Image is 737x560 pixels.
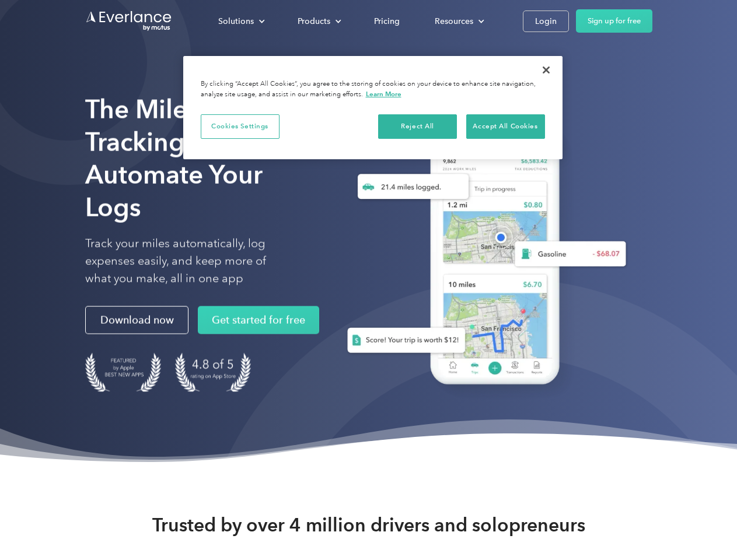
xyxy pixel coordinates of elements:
button: Accept All Cookies [466,114,545,139]
div: Privacy [183,56,563,159]
img: 4.9 out of 5 stars on the app store [175,353,251,392]
img: Everlance, mileage tracker app, expense tracking app [329,111,635,402]
button: Reject All [378,114,457,139]
a: Sign up for free [576,9,652,33]
a: Download now [85,306,188,334]
div: By clicking “Accept All Cookies”, you agree to the storing of cookies on your device to enhance s... [201,79,545,100]
div: Solutions [218,14,254,29]
img: Badge for Featured by Apple Best New Apps [85,353,161,392]
button: Cookies Settings [201,114,280,139]
div: Pricing [374,14,400,29]
p: Track your miles automatically, log expenses easily, and keep more of what you make, all in one app [85,235,294,288]
a: Go to homepage [85,10,173,32]
a: Login [523,10,569,32]
div: Login [535,14,557,29]
div: Cookie banner [183,56,563,159]
div: Products [286,11,351,32]
a: More information about your privacy, opens in a new tab [366,90,401,98]
strong: Trusted by over 4 million drivers and solopreneurs [152,513,585,537]
a: Pricing [362,11,411,32]
div: Solutions [207,11,274,32]
button: Close [533,57,559,83]
div: Resources [435,14,473,29]
div: Resources [423,11,494,32]
a: Get started for free [198,306,319,334]
div: Products [298,14,330,29]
